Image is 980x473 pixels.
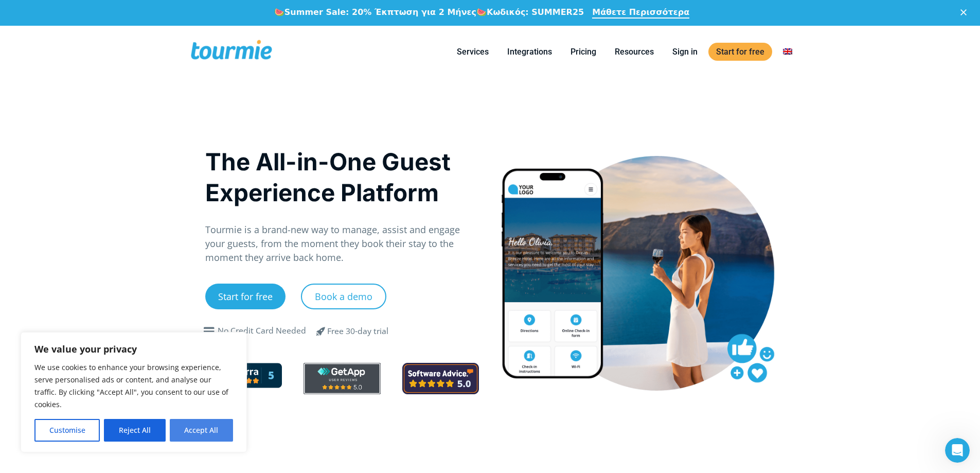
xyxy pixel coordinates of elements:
a: Integrations [500,45,560,58]
div: 🍉 🍉 [274,7,584,17]
a: Start for free [708,43,772,61]
b: Summer Sale: 20% Έκπτωση για 2 Μήνες [284,7,476,17]
a: Services [449,45,496,58]
span:  [201,327,218,335]
a: Sign in [665,45,705,58]
p: Tourmie is a brand-new way to manage, assist and engage your guests, from the moment they book th... [205,223,479,265]
button: Customise [34,419,100,442]
a: Pricing [563,45,604,58]
button: Reject All [104,419,165,442]
div: No Credit Card Needed [218,325,306,337]
span:  [309,325,333,337]
p: We use cookies to enhance your browsing experience, serve personalised ads or content, and analys... [34,361,233,411]
h1: The All-in-One Guest Experience Platform [205,146,479,208]
a: Book a demo [301,284,386,309]
a: Start for free [205,284,286,309]
a: Resources [607,45,662,58]
div: Free 30-day trial [327,325,388,338]
button: Accept All [170,419,233,442]
p: We value your privacy [34,343,233,355]
div: Κλείσιμο [960,9,971,15]
a: Μάθετε Περισσότερα [592,7,689,19]
iframe: Intercom live chat [945,438,970,463]
b: Κωδικός: SUMMER25 [487,7,584,17]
